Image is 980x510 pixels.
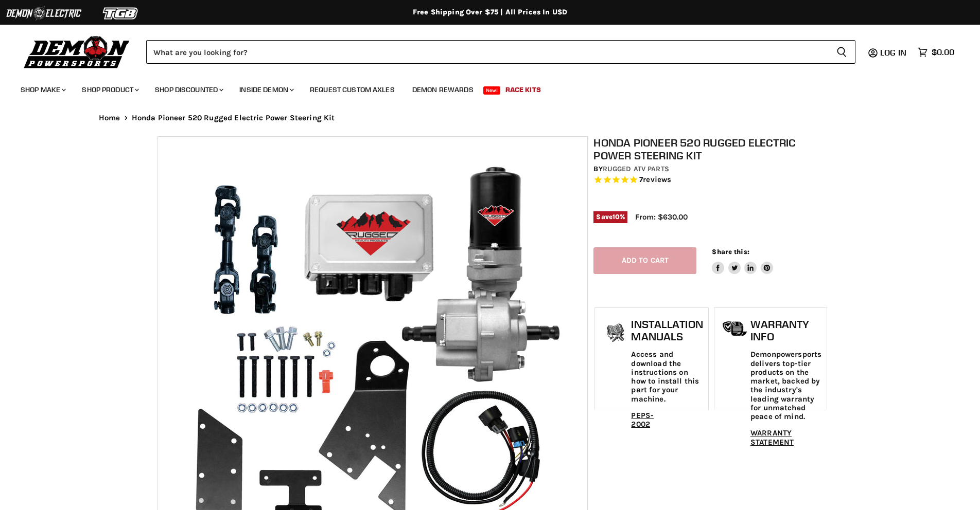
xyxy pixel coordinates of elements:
[21,33,133,70] img: Demon Powersports
[722,321,748,337] img: warranty-icon.png
[132,114,335,122] span: Honda Pioneer 520 Rugged Electric Power Steering Kit
[82,4,160,23] img: TGB Logo 2
[146,40,855,64] form: Product
[612,213,620,221] span: 10
[5,4,82,23] img: Demon Electric Logo 2
[880,47,906,58] span: Log in
[712,247,773,275] aside: Share this:
[302,79,402,100] a: Request Custom Axles
[932,47,954,57] span: $0.00
[483,86,501,95] span: New!
[232,79,300,100] a: Inside Demon
[603,321,628,347] img: install_manual-icon.png
[593,211,627,223] span: Save %
[828,40,855,64] button: Search
[13,75,952,100] ul: Main menu
[593,136,828,162] h1: Honda Pioneer 520 Rugged Electric Power Steering Kit
[876,48,913,57] a: Log in
[750,428,794,446] a: WARRANTY STATEMENT
[635,212,688,222] span: From: $630.00
[631,411,654,429] a: PEPS-2002
[147,79,230,100] a: Shop Discounted
[146,40,828,64] input: Search
[631,318,703,342] h1: Installation Manuals
[593,163,828,175] div: by
[13,79,72,100] a: Shop Make
[631,350,703,404] p: Access and download the instructions on how to install this part for your machine.
[639,175,671,185] span: 7 reviews
[913,45,959,60] a: $0.00
[750,350,821,421] p: Demonpowersports delivers top-tier products on the market, backed by the industry's leading warra...
[99,114,120,122] a: Home
[603,165,669,173] a: Rugged ATV Parts
[78,114,902,122] nav: Breadcrumbs
[750,318,821,342] h1: Warranty Info
[74,79,145,100] a: Shop Product
[498,79,549,100] a: Race Kits
[593,175,828,186] span: Rated 4.6 out of 5 stars 7 reviews
[78,8,902,17] div: Free Shipping Over $75 | All Prices In USD
[643,175,671,185] span: reviews
[405,79,481,100] a: Demon Rewards
[712,248,749,256] span: Share this:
